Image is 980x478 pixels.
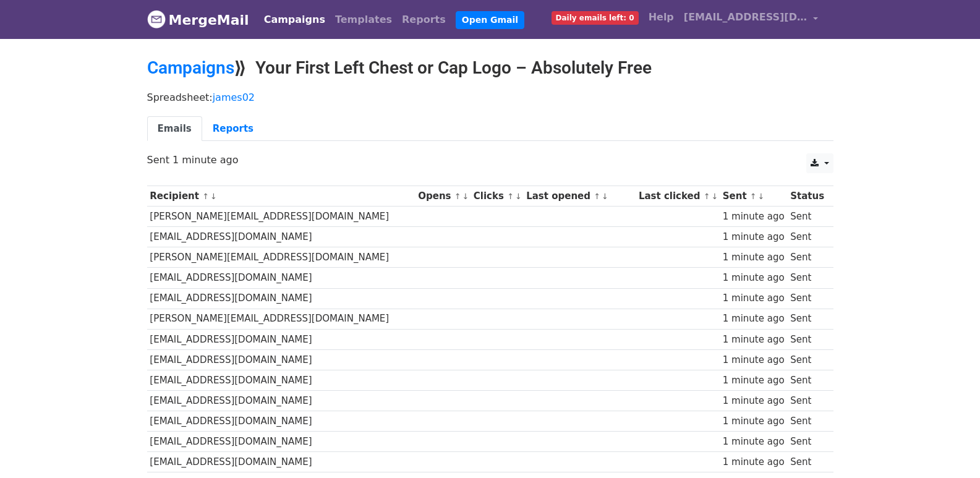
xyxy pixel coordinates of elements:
a: Emails [147,116,202,142]
td: Sent [787,309,827,329]
a: Daily emails left: 0 [547,5,644,30]
a: ↑ [507,192,514,201]
a: ↑ [704,192,710,201]
td: [EMAIL_ADDRESS][DOMAIN_NAME] [147,391,415,411]
div: 1 minute ago [723,333,785,347]
div: 1 minute ago [723,230,785,244]
th: Opens [415,186,471,207]
th: Last opened [523,186,636,207]
td: Sent [787,288,827,309]
td: [EMAIL_ADDRESS][DOMAIN_NAME] [147,432,415,452]
td: [PERSON_NAME][EMAIL_ADDRESS][DOMAIN_NAME] [147,309,415,329]
a: [EMAIL_ADDRESS][DOMAIN_NAME] [679,5,824,34]
td: Sent [787,329,827,349]
td: [EMAIL_ADDRESS][DOMAIN_NAME] [147,370,415,390]
th: Sent [720,186,787,207]
a: ↓ [758,192,765,201]
td: Sent [787,349,827,370]
td: [PERSON_NAME][EMAIL_ADDRESS][DOMAIN_NAME] [147,207,415,227]
p: Sent 1 minute ago [147,153,833,166]
td: [EMAIL_ADDRESS][DOMAIN_NAME] [147,268,415,288]
a: ↑ [750,192,757,201]
div: 1 minute ago [723,353,785,367]
a: Campaigns [259,7,330,32]
td: Sent [787,207,827,227]
a: ↓ [515,192,522,201]
td: Sent [787,432,827,452]
div: 1 minute ago [723,312,785,326]
img: MergeMail logo [147,10,166,28]
div: 1 minute ago [723,291,785,305]
a: ↑ [202,192,209,201]
a: ↑ [454,192,461,201]
td: [EMAIL_ADDRESS][DOMAIN_NAME] [147,452,415,472]
a: Help [644,5,679,30]
a: MergeMail [147,7,249,33]
a: ↓ [462,192,469,201]
td: [EMAIL_ADDRESS][DOMAIN_NAME] [147,329,415,349]
div: 1 minute ago [723,435,785,449]
th: Last clicked [636,186,720,207]
p: Spreadsheet: [147,91,833,104]
td: Sent [787,391,827,411]
td: [EMAIL_ADDRESS][DOMAIN_NAME] [147,349,415,370]
a: ↓ [711,192,718,201]
a: ↑ [594,192,600,201]
td: [EMAIL_ADDRESS][DOMAIN_NAME] [147,288,415,309]
div: 1 minute ago [723,250,785,265]
a: Campaigns [147,58,234,78]
a: Reports [397,7,451,32]
span: Daily emails left: 0 [552,11,639,25]
td: [EMAIL_ADDRESS][DOMAIN_NAME] [147,411,415,432]
a: Templates [330,7,397,32]
td: [EMAIL_ADDRESS][DOMAIN_NAME] [147,227,415,247]
th: Status [787,186,827,207]
th: Recipient [147,186,415,207]
div: 1 minute ago [723,414,785,429]
div: 1 minute ago [723,210,785,224]
a: Open Gmail [456,11,524,29]
div: 1 minute ago [723,455,785,469]
td: Sent [787,370,827,390]
td: Sent [787,411,827,432]
td: Sent [787,247,827,268]
a: Reports [202,116,264,142]
a: ↓ [602,192,608,201]
a: ↓ [210,192,217,201]
td: Sent [787,268,827,288]
th: Clicks [471,186,523,207]
h2: ⟫ Your First Left Chest or Cap Logo – Absolutely Free [147,58,833,79]
td: [PERSON_NAME][EMAIL_ADDRESS][DOMAIN_NAME] [147,247,415,268]
div: 1 minute ago [723,373,785,388]
div: 1 minute ago [723,394,785,408]
td: Sent [787,227,827,247]
div: 1 minute ago [723,271,785,285]
a: james02 [213,92,255,103]
td: Sent [787,452,827,472]
span: [EMAIL_ADDRESS][DOMAIN_NAME] [684,10,807,25]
